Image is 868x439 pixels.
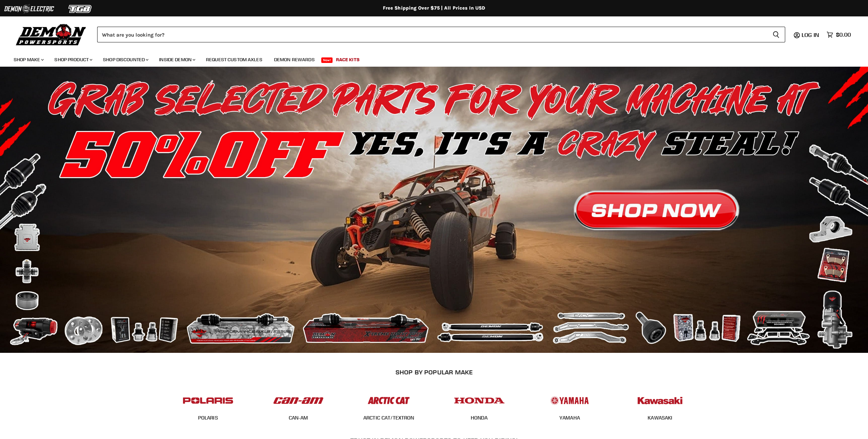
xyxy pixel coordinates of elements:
form: Product [97,27,785,42]
a: HONDA [471,415,488,421]
a: Request Custom Axles [201,53,268,67]
img: POPULAR_MAKE_logo_1_adc20308-ab24-48c4-9fac-e3c1a623d575.jpg [272,390,325,411]
img: POPULAR_MAKE_logo_4_4923a504-4bac-4306-a1be-165a52280178.jpg [453,390,506,411]
a: Inside Demon [154,53,199,67]
button: Search [767,27,785,42]
div: Free Shipping Over $75 | All Prices In USD [160,5,708,11]
img: Demon Powersports [14,22,89,46]
a: KAWASAKI [648,415,672,421]
span: CAN-AM [289,415,308,422]
span: New! [321,57,333,63]
a: Shop Discounted [98,53,153,67]
span: $0.00 [836,31,851,38]
img: TGB Logo 2 [55,2,106,15]
span: KAWASAKI [648,415,672,422]
img: POPULAR_MAKE_logo_3_027535af-6171-4c5e-a9bc-f0eccd05c5d6.jpg [362,390,415,411]
span: POLARIS [198,415,218,422]
a: Demon Rewards [269,53,320,67]
img: Demon Electric Logo 2 [3,2,55,15]
a: ARCTIC CAT/TEXTRON [363,415,414,421]
a: POLARIS [198,415,218,421]
a: $0.00 [823,30,854,40]
img: POPULAR_MAKE_logo_5_20258e7f-293c-4aac-afa8-159eaa299126.jpg [543,390,596,411]
h2: SHOP BY POPULAR MAKE [169,369,699,376]
span: HONDA [471,415,488,422]
a: Shop Product [49,53,96,67]
span: Log in [802,31,819,38]
input: Search [97,27,767,42]
span: YAMAHA [559,415,580,422]
img: POPULAR_MAKE_logo_2_dba48cf1-af45-46d4-8f73-953a0f002620.jpg [181,390,235,411]
a: Race Kits [331,53,365,67]
img: POPULAR_MAKE_logo_6_76e8c46f-2d1e-4ecc-b320-194822857d41.jpg [633,390,687,411]
a: CAN-AM [289,415,308,421]
a: Shop Make [9,53,48,67]
ul: Main menu [9,50,849,67]
span: ARCTIC CAT/TEXTRON [363,415,414,422]
a: Log in [799,32,823,38]
a: YAMAHA [559,415,580,421]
